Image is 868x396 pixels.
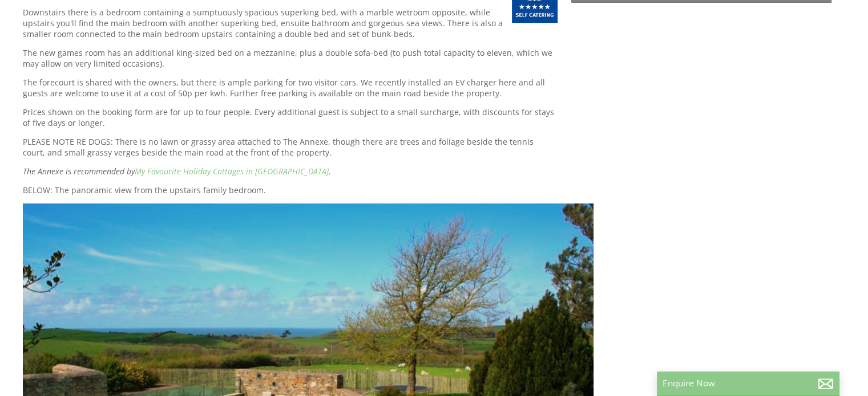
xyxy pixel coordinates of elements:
[23,166,331,177] em: The Annexe is recommended by .
[663,377,834,389] p: Enquire Now
[23,136,558,158] p: PLEASE NOTE RE DOGS: There is no lawn or grassy area attached to The Annexe, though there are tre...
[23,7,558,39] p: Downstairs there is a bedroom containing a sumptuously spacious superking bed, with a marble wetr...
[23,77,558,99] p: The forecourt is shared with the owners, but there is ample parking for two visitor cars. We rece...
[23,185,558,195] p: BELOW: The panoramic view from the upstairs family bedroom.
[23,107,558,128] p: Prices shown on the booking form are for up to four people. Every additional guest is subject to ...
[23,47,558,69] p: The new games room has an additional king-sized bed on a mezzanine, plus a double sofa-bed (to pu...
[135,166,329,177] a: My Favourite Holiday Cottages in [GEOGRAPHIC_DATA]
